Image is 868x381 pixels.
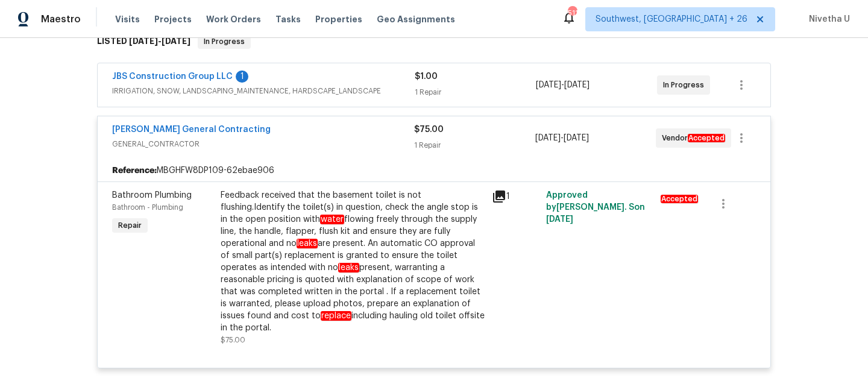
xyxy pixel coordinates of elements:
b: Reference: [112,165,157,177]
em: Accepted [688,134,725,142]
span: - [535,132,589,144]
div: 1 Repair [414,139,535,151]
div: 1 [492,189,539,204]
em: replace [321,311,351,321]
span: Tasks [275,15,301,24]
span: Maestro [41,13,81,25]
em: water [320,215,344,224]
span: In Progress [199,36,250,48]
div: 511 [568,7,576,19]
span: Repair [113,219,146,231]
a: [PERSON_NAME] General Contracting [112,125,271,134]
span: $75.00 [414,125,444,134]
span: Geo Assignments [377,13,455,25]
span: Vendor [662,132,730,144]
span: Properties [315,13,362,25]
span: Work Orders [206,13,261,25]
span: GENERAL_CONTRACTOR [112,138,414,150]
span: Projects [154,13,192,25]
span: [DATE] [564,81,590,89]
span: [DATE] [546,215,573,224]
span: Bathroom - Plumbing [112,204,183,211]
a: JBS Construction Group LLC [112,72,233,81]
span: $75.00 [221,336,245,344]
span: - [536,79,590,91]
em: Accepted [661,195,698,203]
span: [DATE] [162,37,190,45]
span: Southwest, [GEOGRAPHIC_DATA] + 26 [596,13,747,25]
div: LISTED [DATE]-[DATE]In Progress [93,22,775,61]
em: leaks [338,263,359,272]
span: [DATE] [535,134,561,142]
span: [DATE] [536,81,561,89]
span: [DATE] [129,37,158,45]
h6: LISTED [97,34,190,49]
em: leaks [297,239,318,248]
div: MBGHFW8DP109-62ebae906 [98,160,770,181]
span: $1.00 [415,72,438,81]
span: Bathroom Plumbing [112,191,192,200]
div: 1 [236,71,248,83]
span: Approved by [PERSON_NAME]. S on [546,191,645,224]
span: In Progress [663,79,709,91]
span: Visits [115,13,140,25]
span: Nivetha U [804,13,850,25]
span: [DATE] [564,134,589,142]
div: 1 Repair [415,86,536,98]
span: - [129,37,190,45]
div: Feedback received that the basement toilet is not flushing.Identify the toilet(s) in question, ch... [221,189,485,334]
span: IRRIGATION, SNOW, LANDSCAPING_MAINTENANCE, HARDSCAPE_LANDSCAPE [112,85,415,97]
